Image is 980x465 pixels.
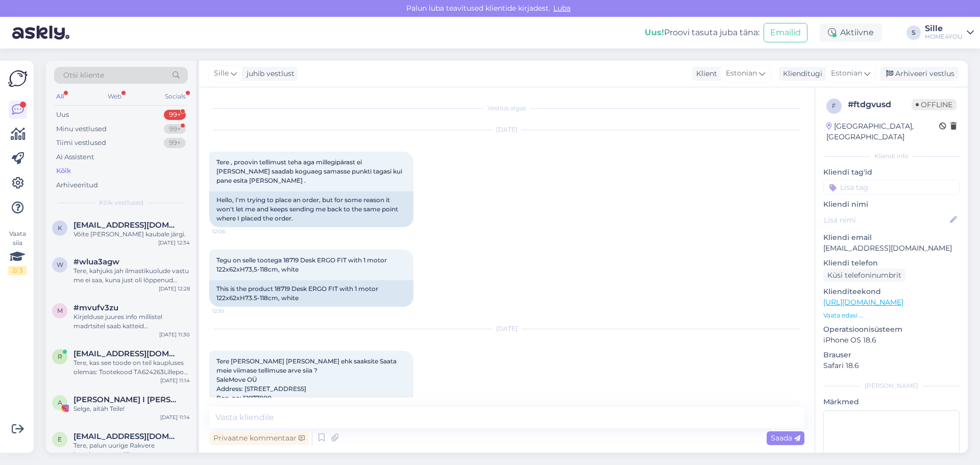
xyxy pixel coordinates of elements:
span: Estonian [726,68,757,79]
span: r [58,353,62,360]
span: e [58,435,62,443]
div: Aktiivne [820,23,882,42]
div: Selge, aitäh Teile! [73,404,190,413]
span: k [58,224,62,232]
div: Tere, kahjuks jah ilmastikuolude vastu me ei saa, kuna just oli lõppenud meeletu sadu siis kahjuk... [73,266,190,285]
span: Saada [771,433,800,443]
div: Privaatne kommentaar [209,431,309,445]
div: [GEOGRAPHIC_DATA], [GEOGRAPHIC_DATA] [826,121,939,142]
span: #wlua3agw [73,257,119,266]
div: 99+ [164,124,186,134]
p: Klienditeekond [823,286,960,297]
p: Kliendi email [823,232,960,243]
div: [DATE] [209,125,804,134]
span: elenajalakas@gmail.com [73,432,180,441]
span: ritalilled@gmail.com [73,349,180,358]
div: Uus [56,110,69,120]
span: kartroosi@hotmail.com [73,221,180,230]
span: Sille [214,68,229,79]
span: Tere , proovin tellimust teha aga millegipärast ei [PERSON_NAME] saadab koguaeg samasse punkti ta... [216,158,404,184]
div: 99+ [164,110,186,120]
span: f [832,102,836,110]
div: Arhiveeri vestlus [880,67,959,81]
span: Otsi kliente [63,70,104,81]
span: #mvufv3zu [73,303,118,312]
div: Proovi tasuta juba täna: [645,27,759,39]
div: [DATE] 11:14 [160,413,190,421]
img: Askly Logo [8,69,28,88]
div: [DATE] [209,324,804,333]
div: [DATE] 12:34 [158,239,190,247]
div: This is the product 18719 Desk ERGO FIT with 1 motor 122x62xH73.5-118cm, white [209,280,413,307]
div: Kõik [56,166,71,176]
div: AI Assistent [56,152,94,162]
div: S [906,26,921,40]
p: [EMAIL_ADDRESS][DOMAIN_NAME] [823,243,960,254]
span: Luba [550,4,574,13]
span: A [58,399,62,406]
p: Märkmed [823,397,960,407]
div: [DATE] 11:30 [159,331,190,338]
a: [URL][DOMAIN_NAME] [823,298,903,307]
p: Safari 18.6 [823,360,960,371]
span: w [57,261,63,268]
p: iPhone OS 18.6 [823,335,960,346]
div: Tiimi vestlused [56,138,106,148]
button: Emailid [764,23,807,42]
div: 2 / 3 [8,266,27,275]
span: 12:10 [212,307,251,315]
input: Lisa nimi [824,214,948,226]
div: Vestlus algas [209,104,804,113]
span: Tegu on selle tootega 18719 Desk ERGO FIT with 1 motor 122x62xH73,5-118cm, white [216,256,388,273]
span: Kõik vestlused [99,198,143,207]
div: Tere, kas see toode on teil kaupluses olemas: Tootekood TA624263Lillepott 4Living FLOWER H59cm, m... [73,358,190,377]
div: Hello, I'm trying to place an order, but for some reason it won't let me and keeps sending me bac... [209,191,413,227]
p: Kliendi telefon [823,258,960,268]
span: Tere [PERSON_NAME] [PERSON_NAME] ehk saaksite Saata meie viimase tellimuse arve siia ? SaleMove O... [216,357,398,411]
b: Uus! [645,28,664,37]
div: Tere, palun uurige Rakvere kauplusest, et telliks [PERSON_NAME]. [73,441,190,459]
span: Offline [912,99,957,110]
span: Estonian [831,68,862,79]
div: Klient [692,68,717,79]
span: AIKI REIMANN I Sisulooja [73,395,180,404]
div: juhib vestlust [242,68,295,79]
input: Lisa tag [823,180,960,195]
div: Web [106,90,124,103]
a: SilleHOME4YOU [925,25,974,41]
p: Kliendi tag'id [823,167,960,178]
div: All [54,90,66,103]
p: Kliendi nimi [823,199,960,210]
div: Küsi telefoninumbrit [823,268,905,282]
div: Kliendi info [823,152,960,161]
div: Vaata siia [8,229,27,275]
p: Brauser [823,350,960,360]
span: m [57,307,63,314]
div: [PERSON_NAME] [823,381,960,390]
div: 99+ [164,138,186,148]
div: [DATE] 12:28 [159,285,190,292]
span: 12:06 [212,228,251,235]
p: Vaata edasi ... [823,311,960,320]
div: [DATE] 11:14 [160,377,190,384]
div: Minu vestlused [56,124,107,134]
div: Kirjelduse juures info millistel madrtsitel saab katteid [PERSON_NAME]. [73,312,190,331]
div: Socials [163,90,188,103]
p: Operatsioonisüsteem [823,324,960,335]
div: Sille [925,25,963,33]
div: Arhiveeritud [56,180,98,190]
div: # ftdgvusd [848,99,912,111]
div: Klienditugi [779,68,822,79]
div: HOME4YOU [925,33,963,41]
div: Võite [PERSON_NAME] kaubale järgi. [73,230,190,239]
